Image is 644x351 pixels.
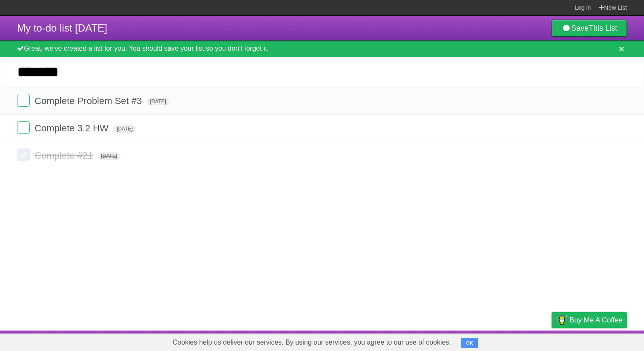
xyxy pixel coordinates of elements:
[466,333,501,349] a: Developers
[438,333,456,349] a: About
[113,125,136,133] span: [DATE]
[98,152,121,160] span: [DATE]
[17,148,30,161] label: Done
[552,312,627,328] a: Buy me a coffee
[34,96,144,106] span: Complete Problem Set #3
[17,121,30,134] label: Done
[569,313,623,328] span: Buy me a coffee
[34,123,111,133] span: Complete 3.2 HW
[164,334,460,351] span: Cookies help us deliver our services. By using our services, you agree to our use of cookies.
[17,22,107,34] span: My to-do list [DATE]
[556,313,567,327] img: Buy me a coffee
[17,94,30,107] label: Done
[552,20,627,37] a: SaveThis List
[589,24,617,32] b: This List
[540,333,563,349] a: Privacy
[461,338,478,348] button: OK
[147,98,170,105] span: [DATE]
[512,333,530,349] a: Terms
[573,333,627,349] a: Suggest a feature
[34,150,95,161] span: Complete #21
